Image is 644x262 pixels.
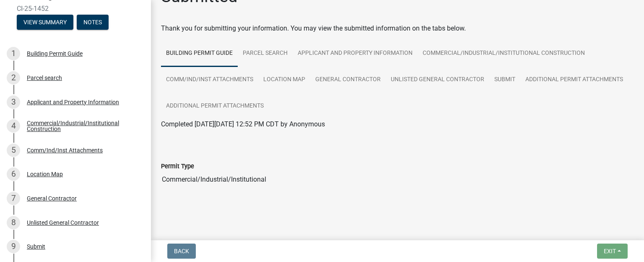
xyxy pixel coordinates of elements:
div: 5 [7,144,20,157]
a: Additional Permit Attachments [520,67,628,93]
button: Exit [597,244,628,259]
button: Back [167,244,196,259]
button: Notes [77,15,109,30]
a: Submit [489,67,520,93]
div: 6 [7,167,20,181]
span: Exit [604,248,616,254]
a: Comm/Ind/Inst Attachments [161,67,258,93]
div: Parcel search [27,75,62,81]
a: Additional Permit Attachments [161,93,269,120]
div: 8 [7,216,20,229]
span: Completed [DATE][DATE] 12:52 PM CDT by Anonymous [161,120,325,128]
wm-modal-confirm: Summary [17,19,73,26]
div: Unlisted General Contractor [27,220,99,226]
span: Back [174,248,189,254]
a: Applicant and Property Information [293,40,418,67]
span: CI-25-1452 [17,5,134,13]
div: 4 [7,119,20,133]
div: General Contractor [27,195,77,201]
button: View Summary [17,15,73,30]
div: Comm/Ind/Inst Attachments [27,147,103,153]
div: 2 [7,71,20,85]
a: Unlisted General Contractor [386,67,489,93]
label: Permit Type [161,164,194,170]
a: General Contractor [310,67,386,93]
div: 1 [7,47,20,60]
div: 3 [7,95,20,109]
div: Thank you for submitting your information. You may view the submitted information on the tabs below. [161,23,634,33]
div: 7 [7,192,20,205]
a: Parcel search [238,40,293,67]
div: Applicant and Property Information [27,99,119,105]
div: Commercial/Industrial/Institutional Construction [27,120,138,132]
div: Submit [27,244,45,249]
a: Location Map [258,67,310,93]
wm-modal-confirm: Notes [77,19,109,26]
div: Location Map [27,171,63,177]
div: Building Permit Guide [27,51,83,57]
a: Building Permit Guide [161,40,238,67]
div: 9 [7,240,20,253]
a: Commercial/Industrial/Institutional Construction [418,40,590,67]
